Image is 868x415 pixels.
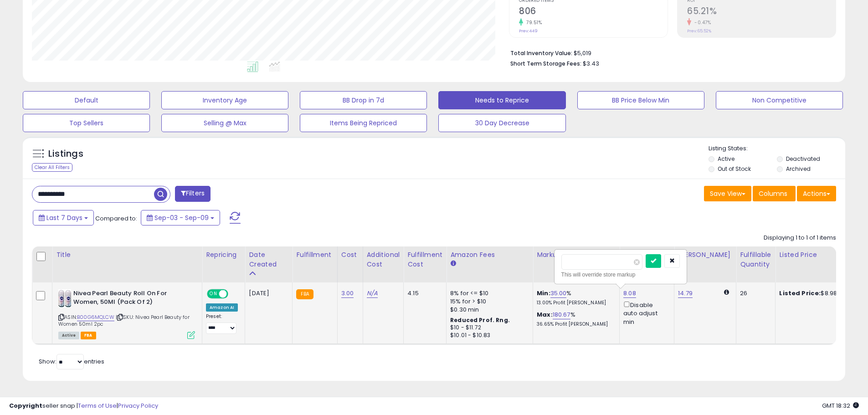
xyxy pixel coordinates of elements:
[438,91,565,109] button: Needs to Reprice
[249,289,285,297] div: [DATE]
[154,213,209,222] span: Sep-03 - Sep-09
[32,163,72,172] div: Clear All Filters
[537,289,612,306] div: %
[797,186,836,201] button: Actions
[537,250,616,260] div: Markup on Cost
[46,213,82,222] span: Last 7 Days
[718,165,751,173] label: Out of Stock
[704,186,751,201] button: Save View
[296,250,333,260] div: Fulfillment
[450,316,510,324] b: Reduced Prof. Rng.
[786,165,811,173] label: Archived
[687,28,711,34] small: Prev: 65.52%
[450,260,456,268] small: Amazon Fees.
[510,60,581,67] b: Short Term Storage Fees:
[716,91,843,109] button: Non Competitive
[161,114,288,132] button: Selling @ Max
[519,6,668,18] h2: 806
[58,332,79,339] span: All listings currently available for purchase on Amazon
[367,289,378,298] a: N/A
[407,289,439,297] div: 4.15
[249,250,288,269] div: Date Created
[687,6,836,18] h2: 65.21%
[779,250,858,260] div: Listed Price
[450,332,526,339] div: $10.01 - $10.83
[678,289,693,298] a: 14.79
[740,250,771,269] div: Fulfillable Quantity
[583,59,599,68] span: $3.43
[510,47,829,58] li: $5,019
[450,250,529,260] div: Amazon Fees
[561,270,680,279] div: This will override store markup
[206,313,238,334] div: Preset:
[58,289,71,307] img: 41WpMwhlUKL._SL40_.jpg
[718,155,734,163] label: Active
[779,289,855,297] div: $8.98
[141,210,220,225] button: Sep-03 - Sep-09
[208,290,219,298] span: ON
[227,290,241,298] span: OFF
[786,155,820,163] label: Deactivated
[779,289,821,297] b: Listed Price:
[577,91,704,109] button: BB Price Below Min
[533,246,620,282] th: The percentage added to the cost of goods (COGS) that forms the calculator for Min & Max prices.
[175,186,211,202] button: Filters
[510,49,572,57] b: Total Inventory Value:
[450,289,526,297] div: 8% for <= $10
[822,401,859,410] span: 2025-09-17 18:32 GMT
[537,289,550,297] b: Min:
[33,210,94,225] button: Last 7 Days
[753,186,796,201] button: Columns
[537,310,553,319] b: Max:
[73,289,184,308] b: Nivea Pearl Beauty Roll On For Women, 50Ml (Pack Of 2)
[300,91,427,109] button: BB Drop in 7d
[81,332,96,339] span: FBA
[300,114,427,132] button: Items Being Repriced
[623,300,667,326] div: Disable auto adjust min
[58,313,190,327] span: | SKU: Nivea Pearl Beauty for Women 50ml 2pc
[39,357,104,366] span: Show: entries
[58,289,195,338] div: ASIN:
[296,289,313,299] small: FBA
[48,148,83,160] h5: Listings
[77,313,114,321] a: B00G6MQLCW
[759,189,787,198] span: Columns
[553,310,570,319] a: 180.67
[678,250,732,260] div: [PERSON_NAME]
[537,311,612,328] div: %
[407,250,442,269] div: Fulfillment Cost
[519,28,538,34] small: Prev: 449
[523,19,542,26] small: 79.51%
[450,306,526,314] div: $0.30 min
[537,300,612,306] p: 13.00% Profit [PERSON_NAME]
[161,91,288,109] button: Inventory Age
[23,114,150,132] button: Top Sellers
[450,324,526,332] div: $10 - $11.72
[206,250,241,260] div: Repricing
[341,250,359,260] div: Cost
[9,401,42,410] strong: Copyright
[623,289,636,298] a: 8.08
[341,289,354,298] a: 3.00
[740,289,768,297] div: 26
[206,303,238,312] div: Amazon AI
[438,114,565,132] button: 30 Day Decrease
[367,250,400,269] div: Additional Cost
[537,321,612,328] p: 36.65% Profit [PERSON_NAME]
[709,144,845,153] p: Listing States:
[95,214,137,223] span: Compared to:
[9,402,158,410] div: seller snap | |
[550,289,567,298] a: 35.00
[78,401,117,410] a: Terms of Use
[691,19,711,26] small: -0.47%
[118,401,158,410] a: Privacy Policy
[764,234,836,242] div: Displaying 1 to 1 of 1 items
[23,91,150,109] button: Default
[450,297,526,306] div: 15% for > $10
[56,250,198,260] div: Title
